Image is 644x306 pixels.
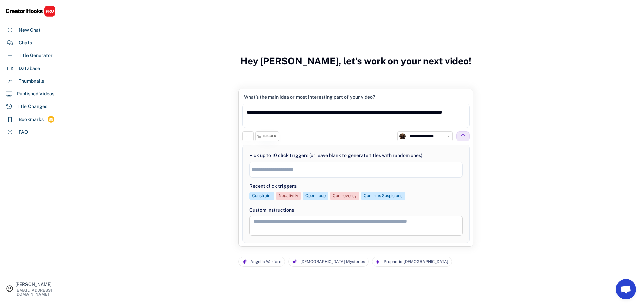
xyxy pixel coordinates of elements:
[17,90,54,97] div: Published Videos
[19,116,44,123] div: Bookmarks
[305,193,326,199] div: Open Loop
[15,282,61,287] div: [PERSON_NAME]
[19,78,44,85] div: Thumbnails
[252,193,272,199] div: Constraint
[333,193,357,199] div: Controversy
[19,65,40,72] div: Database
[19,39,32,46] div: Chats
[19,52,53,59] div: Title Generator
[250,257,281,267] div: Angelic Warfare
[249,207,463,214] div: Custom instructions
[15,288,61,296] div: [EMAIL_ADDRESS][DOMAIN_NAME]
[240,48,471,74] h3: Hey [PERSON_NAME], let's work on your next video!
[19,27,41,34] div: New Chat
[5,5,56,17] img: CHPRO%20Logo.svg
[262,134,276,138] div: TRIGGER
[17,103,47,110] div: Title Changes
[249,183,297,190] div: Recent click triggers
[249,152,422,159] div: Pick up to 10 click triggers (or leave blank to generate titles with random ones)
[48,117,54,122] div: 89
[384,257,448,267] div: Prophetic [DEMOGRAPHIC_DATA]
[399,133,406,139] img: channels4_profile.jpg
[244,94,375,100] div: What’s the main idea or most interesting part of your video?
[364,193,402,199] div: Confirms Suspicions
[19,129,28,136] div: FAQ
[300,257,365,267] div: [DEMOGRAPHIC_DATA] Mysteries
[279,193,298,199] div: Negativity
[616,279,636,299] a: Open chat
